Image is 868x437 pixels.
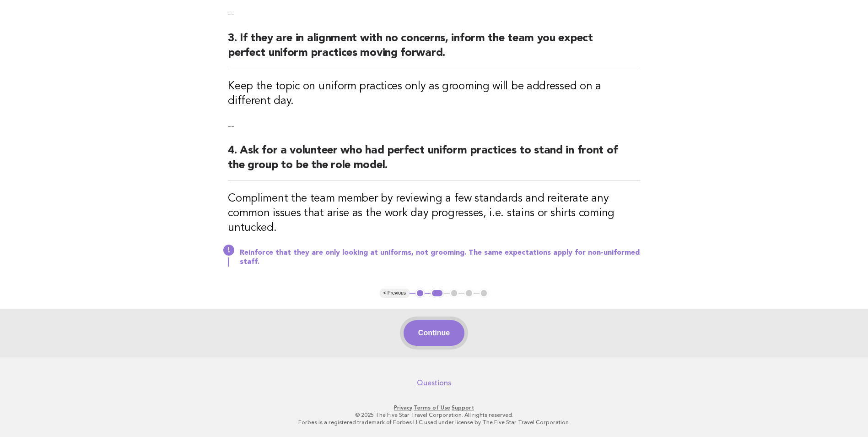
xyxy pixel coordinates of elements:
h3: Keep the topic on uniform practices only as grooming will be addressed on a different day. [228,79,640,109]
p: © 2025 The Five Star Travel Corporation. All rights reserved. [154,411,714,419]
a: Privacy [394,404,412,411]
p: Reinforce that they are only looking at uniforms, not grooming. The same expectations apply for n... [240,248,640,267]
p: Forbes is a registered trademark of Forbes LLC used under license by The Five Star Travel Corpora... [154,419,714,426]
button: < Previous [380,289,410,298]
h2: 3. If they are in alignment with no concerns, inform the team you expect perfect uniform practice... [228,31,640,68]
a: Terms of Use [414,404,450,411]
h3: Compliment the team member by reviewing a few standards and reiterate any common issues that aris... [228,191,640,235]
a: Questions [417,378,451,388]
p: -- [228,120,640,132]
button: 1 [415,289,425,298]
p: · · [154,404,714,411]
h2: 4. Ask for a volunteer who had perfect uniform practices to stand in front of the group to be the... [228,143,640,180]
button: 2 [431,289,444,298]
a: Support [452,404,474,411]
button: Continue [404,320,464,346]
p: -- [228,7,640,20]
